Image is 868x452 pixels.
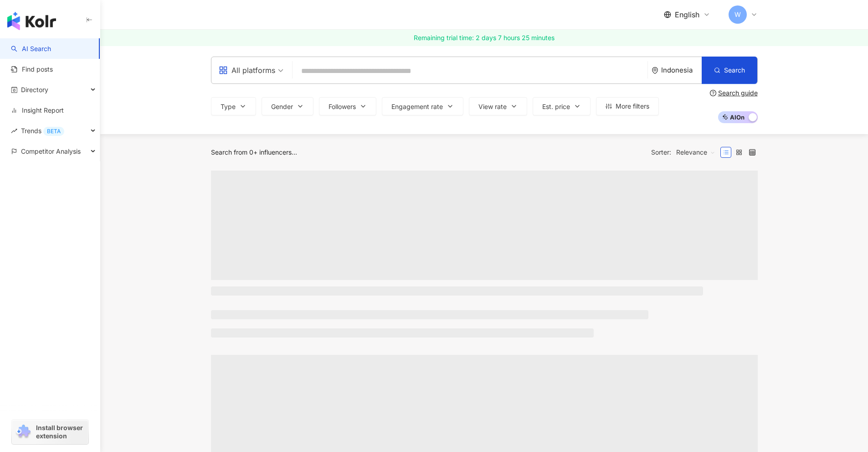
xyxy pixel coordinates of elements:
a: Find posts [11,65,53,74]
span: rise [11,128,17,134]
span: View rate [478,103,507,110]
span: Search [724,67,745,74]
div: Indonesia [661,66,702,74]
span: Install browser extension [36,424,86,440]
span: Directory [21,79,48,100]
span: Followers [329,103,356,110]
button: Engagement rate [382,97,463,115]
button: Followers [319,97,376,115]
span: appstore [219,66,228,75]
button: Type [211,97,256,115]
span: More filters [616,103,649,110]
a: searchAI Search [11,44,51,53]
span: environment [652,67,658,74]
span: W [734,10,741,20]
div: Sorter: [651,145,720,160]
img: logo [7,12,56,30]
span: Gender [271,103,293,110]
span: Competitor Analysis [21,141,81,161]
button: Search [702,57,757,84]
button: View rate [469,97,527,115]
div: All platforms [219,63,275,78]
span: Type [221,103,236,110]
button: Est. price [533,97,591,115]
div: Search from 0+ influencers... [211,149,297,156]
button: Gender [262,97,313,115]
img: chrome extension [15,425,32,439]
span: Relevance [676,145,715,160]
span: Engagement rate [391,103,443,110]
span: Trends [21,120,64,141]
div: BETA [43,127,64,136]
span: English [675,10,699,20]
span: question-circle [710,90,716,96]
div: Search guide [718,89,758,97]
a: chrome extensionInstall browser extension [12,420,88,444]
a: Insight Report [11,106,64,115]
button: More filters [596,97,659,115]
a: Remaining trial time: 2 days 7 hours 25 minutes [100,30,868,46]
span: Est. price [542,103,570,110]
